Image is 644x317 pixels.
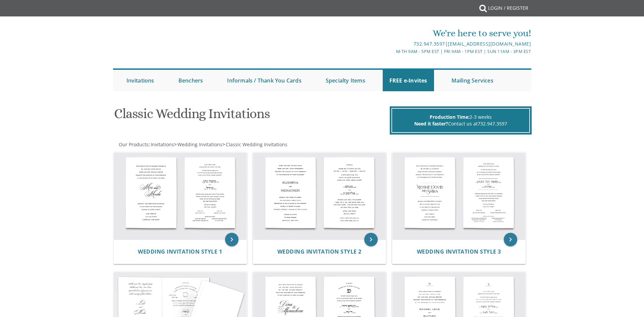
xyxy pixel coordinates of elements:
[177,141,222,148] a: Wedding Invitations
[319,70,372,91] a: Specialty Items
[226,141,287,148] span: Classic Wedding Invitations
[118,141,149,148] a: Our Products
[113,141,322,148] div: :
[151,141,174,148] span: Invitations
[138,248,222,255] span: Wedding Invitation Style 1
[220,70,308,91] a: Informals / Thank You Cards
[253,27,531,40] div: We're here to serve you!
[392,153,525,240] img: Wedding Invitation Style 3
[138,249,222,255] a: Wedding Invitation Style 1
[430,114,470,120] span: Production Time:
[253,40,531,48] div: |
[222,141,287,148] span: >
[277,249,362,255] a: Wedding Invitation Style 2
[253,48,531,55] div: M-Th 9am - 5pm EST | Fri 9am - 1pm EST | Sun 11am - 3pm EST
[383,70,434,91] a: FREE e-Invites
[445,70,500,91] a: Mailing Services
[150,141,174,148] a: Invitations
[225,233,238,246] a: keyboard_arrow_right
[414,41,445,47] a: 732.947.3597
[364,233,378,246] a: keyboard_arrow_right
[478,120,507,127] a: 732.947.3597
[391,108,530,133] div: 2-3 weeks Contact us at
[417,248,501,255] span: Wedding Invitation Style 3
[414,120,448,127] span: Need it faster?
[225,141,287,148] a: Classic Wedding Invitations
[504,233,517,246] a: keyboard_arrow_right
[172,70,210,91] a: Benchers
[114,106,388,126] h1: Classic Wedding Invitations
[253,153,386,240] img: Wedding Invitation Style 2
[277,248,362,255] span: Wedding Invitation Style 2
[174,141,222,148] span: >
[417,249,501,255] a: Wedding Invitation Style 3
[120,70,161,91] a: Invitations
[177,141,222,148] span: Wedding Invitations
[448,41,531,47] a: [EMAIL_ADDRESS][DOMAIN_NAME]
[114,153,247,240] img: Wedding Invitation Style 1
